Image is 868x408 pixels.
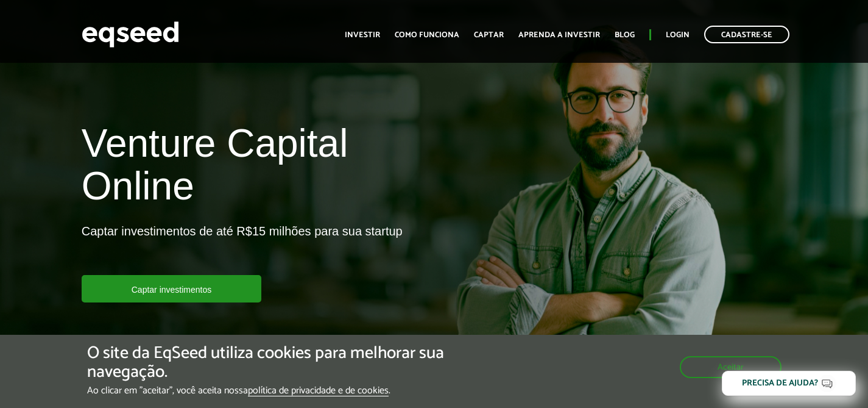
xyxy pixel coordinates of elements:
[82,275,262,302] a: Captar investimentos
[704,26,789,43] a: Cadastre-se
[615,31,635,39] a: Blog
[82,18,179,51] img: EqSeed
[87,385,504,396] p: Ao clicar em "aceitar", você aceita nossa .
[680,356,782,378] button: Aceitar
[395,31,459,39] a: Como funciona
[82,122,425,214] h1: Venture Capital Online
[518,31,600,39] a: Aprenda a investir
[666,31,690,39] a: Login
[345,31,380,39] a: Investir
[248,386,389,396] a: política de privacidade e de cookies
[87,344,504,382] h5: O site da EqSeed utiliza cookies para melhorar sua navegação.
[82,224,403,275] p: Captar investimentos de até R$15 milhões para sua startup
[474,31,504,39] a: Captar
